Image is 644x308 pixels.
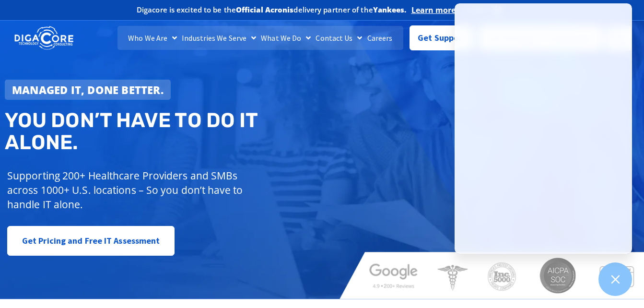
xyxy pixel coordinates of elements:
[7,168,271,212] p: Supporting 200+ Healthcare Providers and SMBs across 1000+ U.S. locations – So you don’t have to ...
[22,231,160,250] span: Get Pricing and Free IT Assessment
[117,26,403,50] nav: Menu
[12,83,164,97] strong: Managed IT, done better.
[455,3,632,254] iframe: Chatgenie Messenger
[410,25,473,50] a: Get Support
[411,5,456,15] a: Learn more
[5,80,171,100] a: Managed IT, done better.
[418,28,466,47] span: Get Support
[7,226,175,256] a: Get Pricing and Free IT Assessment
[137,6,407,13] h2: Digacore is excited to be the delivery partner of the
[5,109,329,154] h2: You don’t have to do IT alone.
[313,26,364,50] a: Contact Us
[258,26,313,50] a: What We Do
[365,26,395,50] a: Careers
[236,5,294,14] b: Official Acronis
[126,26,179,50] a: Who We Are
[179,26,258,50] a: Industries We Serve
[14,25,73,51] img: DigaCore Technology Consulting
[373,5,407,14] b: Yankees.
